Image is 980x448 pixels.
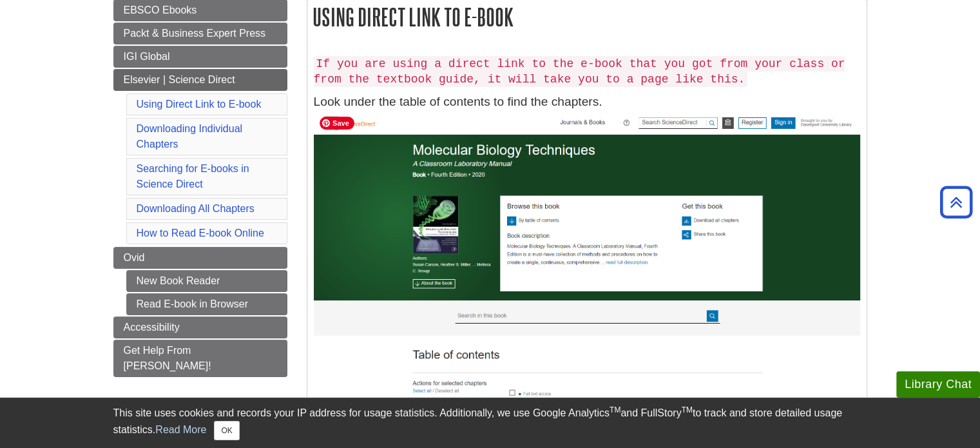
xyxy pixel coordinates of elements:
a: Get Help From [PERSON_NAME]! [113,340,287,377]
div: This site uses cookies and records your IP address for usage statistics. Additionally, we use Goo... [113,405,867,440]
span: EBSCO Ebooks [124,5,197,15]
a: Back to Top [936,193,977,211]
a: New Book Reader [126,270,287,292]
a: Read More [155,424,206,435]
sup: TM [682,405,693,414]
span: Get Help From [PERSON_NAME]! [124,345,211,371]
span: Ovid [124,252,145,263]
span: Accessibility [124,322,180,333]
span: IGI Global [124,51,170,62]
a: Using Direct Link to E-book [137,99,262,110]
a: Downloading All Chapters [137,203,255,214]
span: Save [320,117,354,130]
a: How to Read E-book Online [137,228,264,239]
span: Elsevier | Science Direct [124,74,235,85]
a: Accessibility [113,317,287,338]
button: Library Chat [896,371,980,398]
a: Searching for E-books in Science Direct [137,163,249,190]
a: Elsevier | Science Direct [113,69,287,91]
a: Ovid [113,247,287,269]
code: If you are using a direct link to the e-book that you got from your class or from the textbook gu... [314,56,845,87]
span: Packt & Business Expert Press [124,28,266,39]
a: Packt & Business Expert Press [113,23,287,44]
button: Close [214,421,239,440]
a: Downloading Individual Chapters [137,123,243,150]
a: IGI Global [113,46,287,68]
a: Read E-book in Browser [126,293,287,315]
sup: TM [610,405,620,414]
